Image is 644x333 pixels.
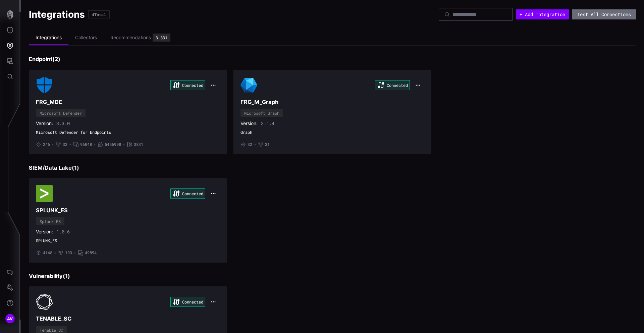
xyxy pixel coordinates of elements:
[0,311,20,326] button: AV
[240,77,257,94] img: Microsoft Graph
[244,111,279,115] div: Microsoft Graph
[63,142,67,147] span: 32
[40,328,63,332] div: Tenable SC
[40,219,61,223] div: Splunk ES
[65,250,72,256] span: 193
[36,77,53,94] img: Microsoft Defender
[36,207,220,214] h3: SPLUNK_ES
[170,297,205,307] div: Connected
[240,99,424,106] h3: FRG_M_Graph
[36,315,220,322] h3: TENABLE_SC
[110,35,151,41] div: Recommendations
[36,99,220,106] h3: FRG_MDE
[29,31,68,45] li: Integrations
[94,142,96,147] span: •
[248,142,252,147] span: 32
[69,142,71,147] span: •
[36,229,53,235] span: Version:
[36,238,220,243] span: SPLUNK_ES
[156,36,167,40] div: 3,831
[43,142,50,147] span: 246
[516,9,569,19] button: + Add Integration
[56,120,70,126] span: 3.3.0
[572,9,636,19] button: Test All Connections
[29,56,636,63] h3: Endpoint ( 2 )
[85,250,97,256] span: 49894
[375,80,410,90] div: Connected
[74,250,76,256] span: •
[170,80,205,90] div: Connected
[54,250,56,256] span: •
[240,120,258,126] span: Version:
[92,12,106,16] div: 4 Total
[52,142,54,147] span: •
[134,142,143,147] span: 3831
[265,142,270,147] span: 31
[170,188,205,199] div: Connected
[80,142,92,147] span: 96048
[105,142,121,147] span: 5456998
[40,111,82,115] div: Microsoft Defender
[36,120,53,126] span: Version:
[29,273,636,280] h3: Vulnerability ( 1 )
[240,130,424,135] span: Graph
[36,130,220,135] span: Microsoft Defender for Endpoints
[254,142,256,147] span: •
[261,120,274,126] span: 3.1.4
[7,315,13,322] span: AV
[43,250,52,256] span: 4148
[29,164,636,171] h3: SIEM/Data Lake ( 1 )
[123,142,125,147] span: •
[36,293,53,310] img: Tenable SC
[36,185,53,202] img: Splunk ES
[56,229,70,235] span: 1.0.6
[29,8,85,20] h1: Integrations
[68,31,104,44] li: Collectors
